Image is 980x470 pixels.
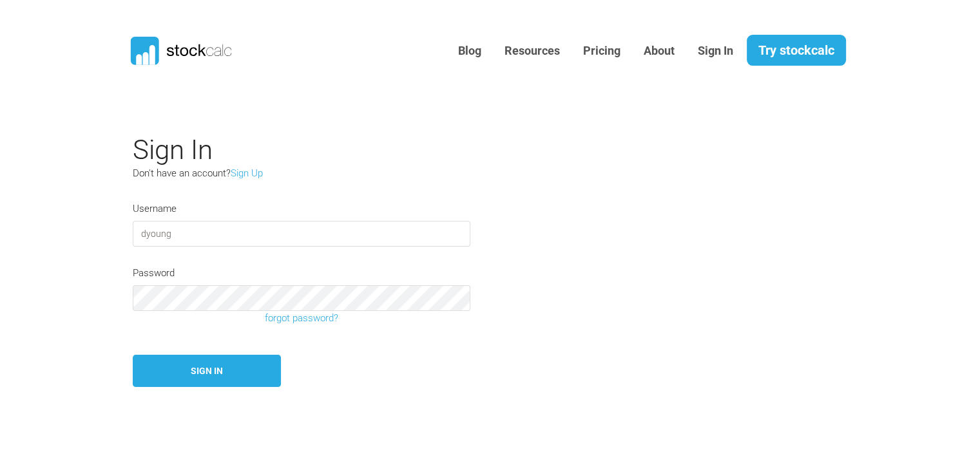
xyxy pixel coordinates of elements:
a: Pricing [573,35,630,67]
h2: Sign In [133,134,725,166]
a: forgot password? [123,311,480,326]
label: Password [133,266,175,281]
label: Username [133,202,177,216]
a: Sign Up [231,167,263,179]
a: Sign In [688,35,743,67]
a: Resources [495,35,570,67]
a: About [634,35,684,67]
a: Blog [448,35,491,67]
a: Try stockcalc [747,35,846,66]
button: Sign In [133,355,281,388]
p: Don't have an account? [133,166,429,181]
